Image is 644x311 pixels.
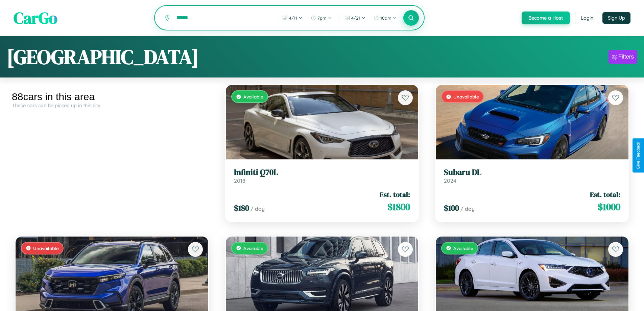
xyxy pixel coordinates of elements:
[341,13,369,23] button: 4/21
[351,15,360,21] span: 4 / 21
[387,200,410,214] span: $ 1800
[444,202,459,214] span: $ 100
[279,13,306,23] button: 4/11
[289,15,297,21] span: 4 / 11
[602,12,630,24] button: Sign Up
[7,43,199,71] h1: [GEOGRAPHIC_DATA]
[609,50,637,64] button: Filters
[243,245,263,251] span: Available
[636,142,641,169] div: Give Feedback
[522,12,570,24] button: Become a Host
[380,15,391,21] span: 10am
[33,245,59,251] span: Unavailable
[453,94,479,99] span: Unavailable
[251,205,265,212] span: / day
[12,103,212,108] div: These cars can be picked up in this city.
[444,177,456,184] span: 2024
[590,190,620,199] span: Est. total:
[453,245,473,251] span: Available
[370,13,400,23] button: 10am
[618,53,634,60] div: Filters
[234,177,245,184] span: 2018
[14,7,57,29] span: CarGo
[598,200,620,214] span: $ 1000
[234,168,410,184] a: Infiniti Q70L2018
[307,13,335,23] button: 7pm
[444,168,620,184] a: Subaru DL2024
[575,12,599,24] button: Login
[444,168,620,177] h3: Subaru DL
[460,205,475,212] span: / day
[234,168,410,177] h3: Infiniti Q70L
[317,15,327,21] span: 7pm
[380,190,410,199] span: Est. total:
[243,94,263,99] span: Available
[234,202,249,214] span: $ 180
[12,91,212,103] div: 88 cars in this area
